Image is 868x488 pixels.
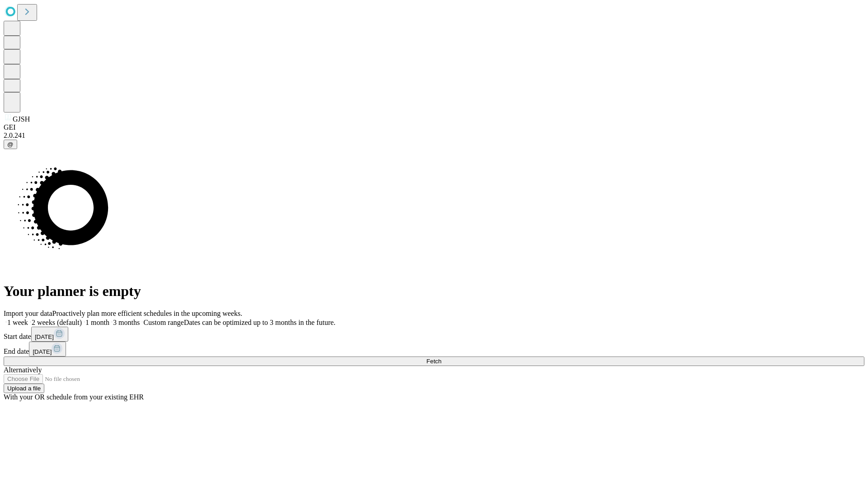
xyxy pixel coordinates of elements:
span: 1 week [7,319,28,326]
div: Start date [4,327,864,342]
div: GEI [4,123,864,131]
button: Fetch [4,357,864,366]
span: 2 weeks (default) [32,319,82,326]
button: [DATE] [31,327,68,342]
span: @ [7,141,14,148]
span: 3 months [113,319,140,326]
span: [DATE] [35,333,54,340]
span: Dates can be optimized up to 3 months in the future. [184,319,335,326]
button: [DATE] [29,342,66,357]
div: End date [4,342,864,357]
span: Import your data [4,310,52,317]
div: 2.0.241 [4,131,864,140]
h1: Your planner is empty [4,283,864,300]
span: With your OR schedule from your existing EHR [4,393,144,401]
button: @ [4,140,17,149]
span: [DATE] [33,348,52,355]
span: GJSH [13,115,30,123]
span: Proactively plan more efficient schedules in the upcoming weeks. [52,310,242,317]
span: Fetch [426,358,441,365]
button: Upload a file [4,384,44,393]
span: Alternatively [4,366,42,374]
span: Custom range [143,319,184,326]
span: 1 month [85,319,109,326]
